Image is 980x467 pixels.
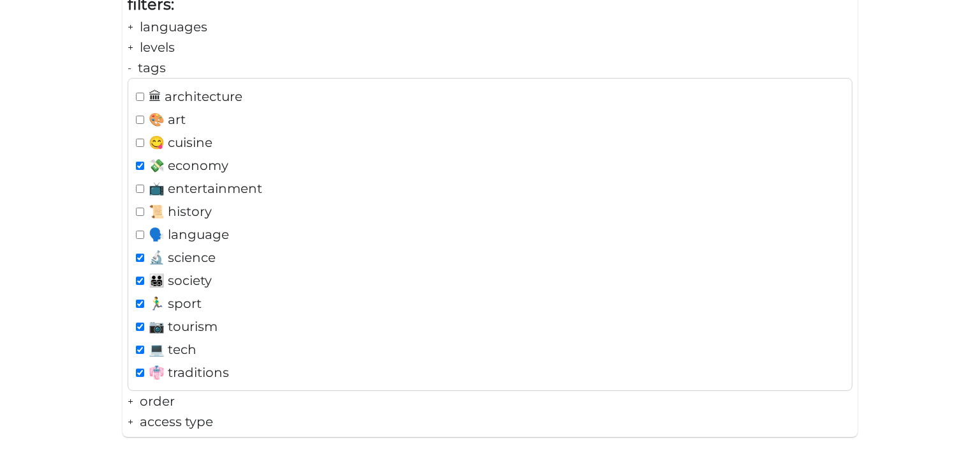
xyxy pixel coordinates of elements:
span: 🏛 architecture [149,86,242,107]
div: languages [128,17,852,37]
div: levels [128,37,852,57]
span: 📺 entertainment [149,178,262,199]
span: 🗣️ language [149,224,229,245]
b: - [128,62,131,74]
span: 📜 history [149,201,212,222]
b: + [128,42,133,54]
span: 😋 cuisine [149,132,212,153]
span: 🔬 science [149,247,216,268]
span: ️🏃‍♂️ sport [149,293,202,314]
span: 🎨 art [149,109,186,130]
div: tags [128,57,852,78]
b: + [128,416,133,428]
span: 👨‍👨‍👧‍👦 society [149,270,212,291]
div: access type [128,411,852,432]
b: + [128,21,133,33]
div: order [128,391,852,411]
span: 👘 traditions [149,362,229,383]
span: 📷 tourism [149,316,218,337]
span: 💻 tech [149,339,197,360]
b: + [128,395,133,408]
span: 💸 economy [149,155,228,176]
